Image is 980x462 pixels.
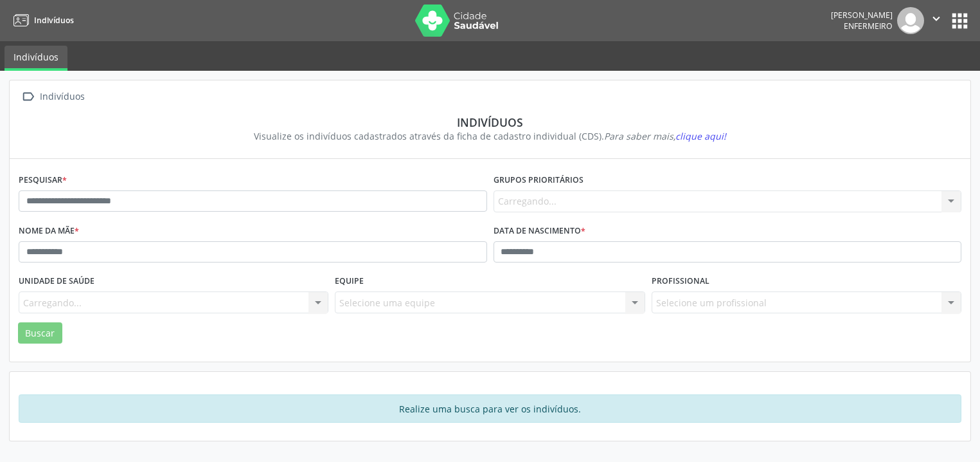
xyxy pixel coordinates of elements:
a: Indivíduos [4,46,67,71]
div: Realize uma busca para ver os indivíduos. [19,394,961,423]
label: Equipe [335,272,364,291]
img: img [897,7,924,34]
i:  [929,12,943,26]
div: Indivíduos [28,115,952,129]
button: Buscar [18,322,62,344]
div: Indivíduos [37,88,87,106]
div: [PERSON_NAME] [831,10,893,21]
span: Indivíduos [34,15,74,26]
button:  [924,7,949,34]
label: Data de nascimento [494,221,585,241]
label: Profissional [652,272,709,291]
span: Enfermeiro [844,21,893,32]
i:  [19,88,37,106]
a:  Indivíduos [19,88,87,106]
div: Visualize os indivíduos cadastrados através da ficha de cadastro individual (CDS). [28,129,952,143]
span: clique aqui! [675,130,726,142]
label: Grupos prioritários [494,171,584,190]
button: apps [949,10,971,32]
label: Nome da mãe [19,221,79,241]
label: Pesquisar [19,171,67,190]
label: Unidade de saúde [19,272,94,291]
i: Para saber mais, [604,130,726,142]
a: Indivíduos [9,10,74,31]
